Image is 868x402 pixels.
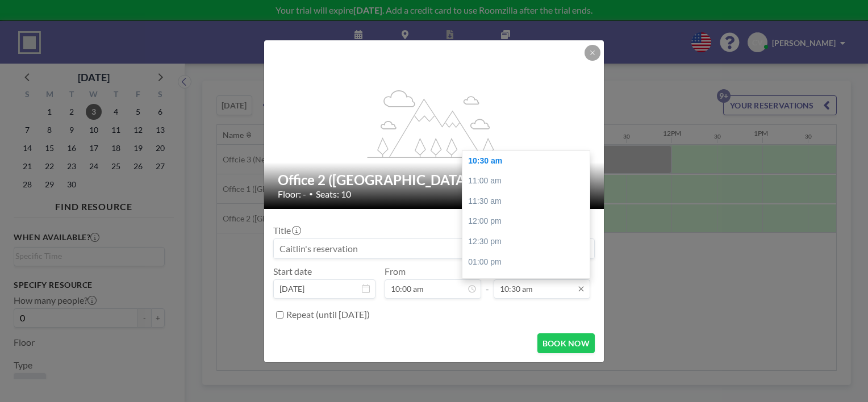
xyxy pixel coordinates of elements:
div: 12:30 pm [462,232,595,252]
g: flex-grow: 1.2; [368,89,502,157]
span: - [486,270,489,295]
label: Repeat (until [DATE]) [286,309,370,320]
div: 11:30 am [462,191,595,212]
div: 11:00 am [462,171,595,191]
span: Floor: - [278,189,306,200]
div: 01:30 pm [462,272,595,292]
div: 10:30 am [462,151,595,171]
div: 12:00 pm [462,211,595,232]
button: BOOK NOW [537,333,595,353]
span: • [309,190,313,198]
label: Start date [273,266,312,277]
span: Seats: 10 [316,189,351,200]
input: Caitlin's reservation [274,239,594,258]
label: Title [273,225,300,236]
div: 01:00 pm [462,252,595,273]
label: From [385,266,406,277]
h2: Office 2 ([GEOGRAPHIC_DATA]) [278,171,591,189]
